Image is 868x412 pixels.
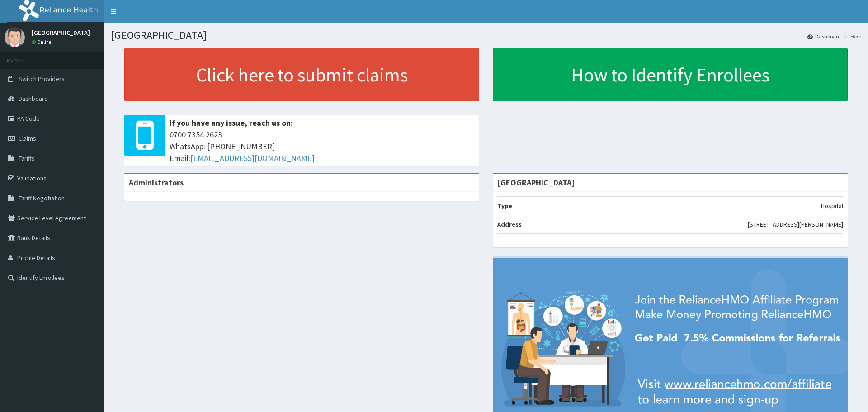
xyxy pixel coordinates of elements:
[32,29,90,36] p: [GEOGRAPHIC_DATA]
[5,27,25,47] img: User Image
[497,177,575,188] strong: [GEOGRAPHIC_DATA]
[842,33,861,40] li: Here
[19,75,65,83] span: Switch Providers
[19,194,65,202] span: Tariff Negotiation
[493,48,848,101] a: How to Identify Enrollees
[111,29,861,41] h1: [GEOGRAPHIC_DATA]
[19,95,48,103] span: Dashboard
[807,33,841,40] a: Dashboard
[19,134,36,142] span: Claims
[748,220,843,229] p: [STREET_ADDRESS][PERSON_NAME]
[190,153,315,163] a: [EMAIL_ADDRESS][DOMAIN_NAME]
[821,201,843,210] p: Hospital
[129,177,184,188] b: Administrators
[124,48,479,101] a: Click here to submit claims
[170,118,293,128] b: If you have any issue, reach us on:
[32,39,53,45] a: Online
[497,220,522,228] b: Address
[19,154,35,162] span: Tariffs
[497,202,512,210] b: Type
[170,129,475,164] span: 0700 7354 2623 WhatsApp: [PHONE_NUMBER] Email:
